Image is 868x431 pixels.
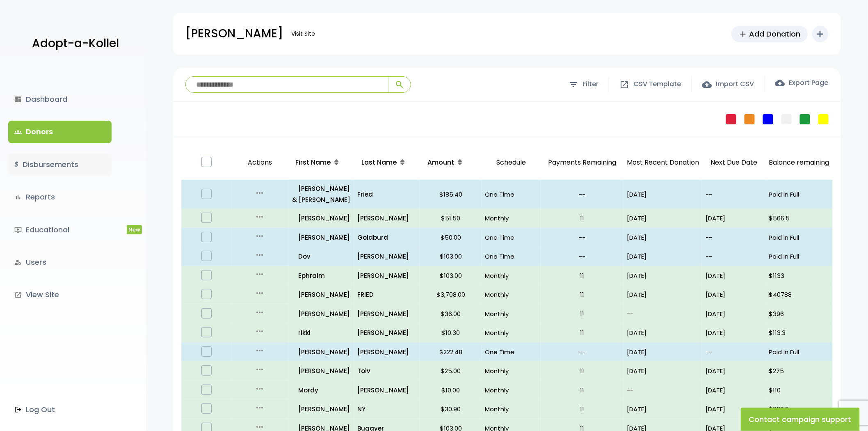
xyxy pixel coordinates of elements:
p: -- [544,346,620,358]
a: Goldburd [358,232,417,243]
p: 11 [544,385,620,396]
a: $Disbursements [8,154,112,176]
span: filter_list [569,80,578,89]
p: rikki [292,327,351,338]
p: Paid in Full [769,251,829,262]
p: [DATE] [627,232,699,243]
span: search [395,80,404,89]
i: more_horiz [255,403,265,413]
p: $185.40 [423,189,478,200]
i: more_horiz [255,269,265,279]
p: $40788 [769,289,829,300]
p: [DATE] [706,213,763,224]
p: [DATE] [706,289,763,300]
a: Ephraim [292,270,351,281]
p: Payments Remaining [544,149,620,177]
i: more_horiz [255,212,265,222]
i: manage_accounts [14,259,22,266]
p: Monthly [485,365,537,376]
i: more_horiz [255,231,265,241]
p: [DATE] [706,327,763,338]
span: Last Name [362,158,397,167]
p: $10.00 [423,385,478,396]
p: [DATE] [627,270,699,281]
i: ondemand_video [14,226,22,234]
p: $113.3 [769,327,829,338]
button: search [388,77,411,92]
p: Monthly [485,403,537,415]
i: bar_chart [14,193,22,201]
p: [PERSON_NAME] [292,289,351,300]
span: First Name [296,158,331,167]
p: [DATE] [627,327,699,338]
a: [PERSON_NAME] [358,213,417,224]
p: $103.00 [423,251,478,262]
a: addAdd Donation [731,26,808,42]
p: Monthly [485,289,537,300]
p: 11 [544,213,620,224]
p: [DATE] [627,365,699,376]
i: more_horiz [255,288,265,298]
a: NY [358,403,417,415]
p: Schedule [485,149,537,177]
span: Amount [427,158,454,167]
p: Toiv [358,365,417,376]
p: Paid in Full [769,346,829,358]
p: [DATE] [706,365,763,376]
p: -- [627,385,699,396]
span: Import CSV [716,78,754,90]
a: Adopt-a-Kollel [28,24,119,64]
p: Fried [358,189,417,200]
i: more_horiz [255,326,265,336]
p: Paid in Full [769,232,829,243]
p: 11 [544,308,620,319]
p: [PERSON_NAME] [358,327,417,338]
span: cloud_upload [702,80,712,89]
p: [DATE] [627,289,699,300]
p: -- [544,251,620,262]
p: FRIED [358,289,417,300]
p: [DATE] [706,403,763,415]
p: [DATE] [706,270,763,281]
a: [PERSON_NAME] [358,346,417,358]
p: Monthly [485,385,537,396]
p: -- [706,251,763,262]
p: $110 [769,385,829,396]
a: Mordy [292,385,351,396]
p: $51.50 [423,213,478,224]
p: [DATE] [627,213,699,224]
p: $275 [769,365,829,376]
p: $10.30 [423,327,478,338]
span: add [739,30,748,39]
p: [DATE] [627,189,699,200]
a: Log Out [8,399,112,421]
p: -- [706,189,763,200]
span: open_in_new [619,80,629,89]
p: Most Recent Donation [627,157,699,169]
p: 11 [544,365,620,376]
p: -- [706,232,763,243]
p: Balance remaining [769,157,829,169]
p: $25.00 [423,365,478,376]
p: Monthly [485,308,537,319]
a: [PERSON_NAME] [358,385,417,396]
i: more_horiz [255,250,265,260]
span: CSV Template [633,78,681,90]
a: [PERSON_NAME] [292,365,351,376]
p: $222.48 [423,346,478,358]
p: [PERSON_NAME] [185,23,283,44]
i: launch [14,291,22,299]
a: ondemand_videoEducationalNew [8,219,112,241]
button: Contact campaign support [741,408,860,431]
p: Monthly [485,270,537,281]
p: $36.00 [423,308,478,319]
p: [DATE] [706,308,763,319]
p: 11 [544,327,620,338]
p: [DATE] [627,251,699,262]
p: -- [544,232,620,243]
